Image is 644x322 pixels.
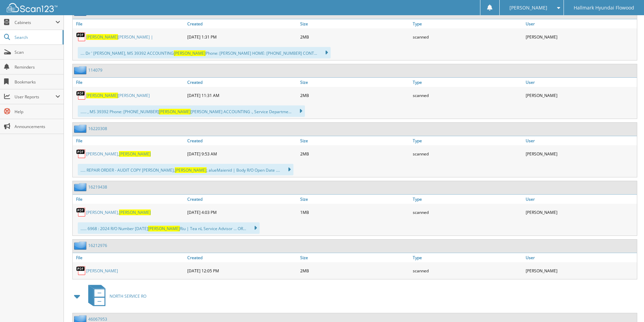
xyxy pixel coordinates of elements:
a: [PERSON_NAME],[PERSON_NAME] [86,209,151,215]
a: [PERSON_NAME] [86,268,118,274]
span: Announcements [15,124,60,129]
a: Created [186,136,299,145]
a: User [524,78,637,87]
a: File [73,136,186,145]
div: [DATE] 11:31 AM [186,89,299,102]
span: Cabinets [15,20,55,25]
div: [PERSON_NAME] [524,147,637,160]
span: [PERSON_NAME] [159,109,191,115]
a: File [73,195,186,204]
a: Size [299,195,411,204]
a: User [524,253,637,262]
div: [PERSON_NAME] [524,264,637,277]
span: [PERSON_NAME] [119,209,151,215]
img: folder2.png [74,241,88,250]
span: User Reports [15,94,55,100]
img: scan123-logo-white.svg [7,3,57,12]
a: Type [411,253,524,262]
span: [PERSON_NAME] [148,226,180,231]
a: Size [299,253,411,262]
a: 16212976 [88,243,107,248]
a: NORTH SERVICE RO [84,283,146,309]
div: [DATE] 4:03 PM [186,205,299,219]
div: [DATE] 12:05 PM [186,264,299,277]
a: [PERSON_NAME],[PERSON_NAME] [86,151,151,157]
a: File [73,19,186,28]
span: [PERSON_NAME] [175,167,207,173]
img: PDF.png [76,266,86,276]
div: ...... 6968 : 2024 R/O Number [DATE] Riu | Tea nL Service Advisor ... OR... [78,222,260,234]
a: Created [186,195,299,204]
a: Size [299,19,411,28]
a: User [524,19,637,28]
div: [PERSON_NAME] [524,205,637,219]
a: Created [186,253,299,262]
a: User [524,136,637,145]
a: Type [411,19,524,28]
div: ...... , MS 39392 Phone: [PHONE_NUMBER] [PERSON_NAME] ACCOUNTING ., Service Departme... [78,105,305,117]
a: 114079 [88,67,102,73]
a: 16219438 [88,184,107,190]
div: 2MB [299,264,411,277]
span: NORTH SERVICE RO [110,293,146,299]
a: Type [411,136,524,145]
span: Scan [15,49,60,55]
a: Type [411,78,524,87]
a: File [73,78,186,87]
a: Type [411,195,524,204]
span: Search [15,34,59,40]
div: scanned [411,147,524,160]
span: [PERSON_NAME] [86,93,118,98]
a: 16220308 [88,126,107,131]
div: scanned [411,205,524,219]
a: [PERSON_NAME][PERSON_NAME] [86,93,150,98]
div: scanned [411,264,524,277]
a: Created [186,19,299,28]
div: ..... REPAIR ORDER - AUDIT COPY [PERSON_NAME], ; alueMaienid | Body R/O Open Date .... [78,164,293,175]
img: PDF.png [76,90,86,100]
img: PDF.png [76,149,86,159]
span: [PERSON_NAME] [86,34,118,40]
a: Size [299,136,411,145]
a: User [524,195,637,204]
a: File [73,253,186,262]
span: Hallmark Hyundai Flowood [574,6,634,10]
img: folder2.png [74,66,88,74]
div: [PERSON_NAME] [524,89,637,102]
div: [DATE] 1:31 PM [186,30,299,44]
span: [PERSON_NAME] [174,50,206,56]
a: Created [186,78,299,87]
div: 2MB [299,147,411,160]
a: Size [299,78,411,87]
img: PDF.png [76,32,86,42]
div: scanned [411,30,524,44]
img: PDF.png [76,207,86,217]
a: [PERSON_NAME][PERSON_NAME] | [86,34,153,40]
span: Help [15,109,60,115]
div: 2MB [299,30,411,44]
div: [DATE] 9:53 AM [186,147,299,160]
a: 46067953 [88,316,107,322]
div: 2MB [299,89,411,102]
span: [PERSON_NAME] [509,6,547,10]
img: folder2.png [74,124,88,133]
span: [PERSON_NAME] [119,151,151,157]
div: 1MB [299,205,411,219]
div: .... Dr ' [PERSON_NAME], MS 39392 ACCOUNTING Phone: [PERSON_NAME] HOME: [PHONE_NUMBER] CONT... [78,47,331,58]
span: Reminders [15,64,60,70]
img: folder2.png [74,183,88,191]
span: Bookmarks [15,79,60,85]
div: [PERSON_NAME] [524,30,637,44]
div: scanned [411,89,524,102]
